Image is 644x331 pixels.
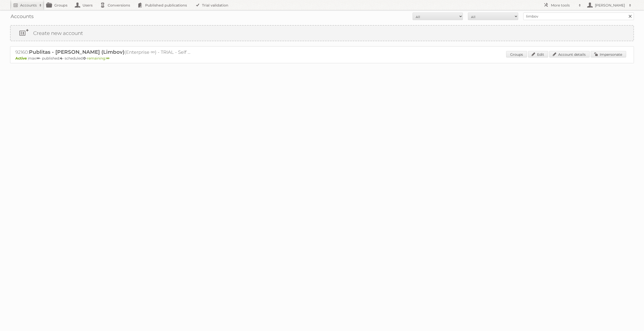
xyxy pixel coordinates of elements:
[11,26,633,41] a: Create new account
[20,3,37,8] h2: Accounts
[15,49,191,56] h2: 92160: (Enterprise ∞) - TRIAL - Self Service
[506,51,527,58] a: Groups
[591,51,626,58] a: Impersonate
[594,3,626,8] h2: [PERSON_NAME]
[87,56,109,61] span: remaining:
[15,56,28,61] span: Active
[29,49,125,55] span: Publitas - [PERSON_NAME] (Limbov)
[528,51,548,58] a: Edit
[83,56,86,61] strong: 0
[15,56,629,61] p: max: - published: - scheduled: -
[36,56,40,61] strong: ∞
[549,51,590,58] a: Account details
[551,3,576,8] h2: More tools
[60,56,62,61] strong: 4
[106,56,109,61] strong: ∞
